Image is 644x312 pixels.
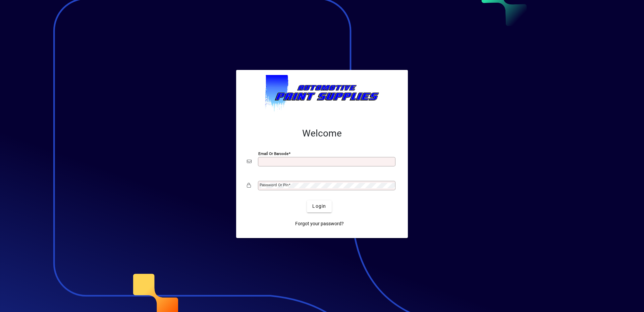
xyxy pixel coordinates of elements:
[307,200,331,212] button: Login
[295,220,344,227] span: Forgot your password?
[258,151,288,156] mat-label: Email or Barcode
[292,218,346,230] a: Forgot your password?
[247,128,397,139] h2: Welcome
[260,183,288,187] mat-label: Password or Pin
[312,203,326,210] span: Login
